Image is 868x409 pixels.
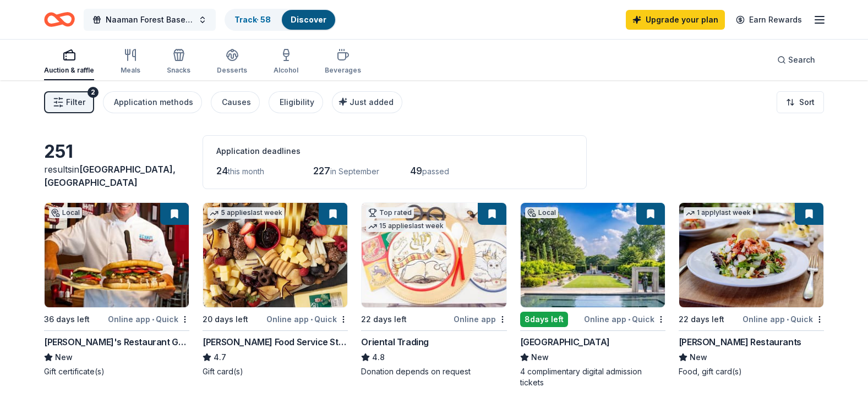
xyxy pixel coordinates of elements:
[274,66,298,75] div: Alcohol
[366,207,414,218] div: Top rated
[520,202,665,388] a: Image for Dallas Arboretum and Botanical GardenLocal8days leftOnline app•Quick[GEOGRAPHIC_DATA]Ne...
[325,44,361,80] button: Beverages
[216,145,573,158] div: Application deadlines
[729,10,809,30] a: Earn Rewards
[203,335,348,349] div: [PERSON_NAME] Food Service Store
[103,91,202,113] button: Application methods
[274,44,298,80] button: Alcohol
[44,7,75,32] a: Home
[520,366,665,388] div: 4 complimentary digital admission tickets
[121,66,140,75] div: Meals
[310,315,313,324] span: •
[361,335,429,349] div: Oriental Trading
[679,366,824,377] div: Food, gift card(s)
[203,313,248,326] div: 20 days left
[350,97,394,107] span: Just added
[217,44,247,80] button: Desserts
[44,163,189,189] div: results
[106,13,194,26] span: Naaman Forest Baseball Banquet
[330,167,379,176] span: in September
[679,203,823,307] img: Image for Cameron Mitchell Restaurants
[521,203,665,307] img: Image for Dallas Arboretum and Botanical Garden
[787,315,789,324] span: •
[520,335,610,349] div: [GEOGRAPHIC_DATA]
[114,96,193,109] div: Application methods
[121,44,140,80] button: Meals
[44,164,176,188] span: [GEOGRAPHIC_DATA], [GEOGRAPHIC_DATA]
[777,91,824,113] button: Sort
[208,207,285,219] div: 5 applies last week
[531,351,549,364] span: New
[361,313,407,326] div: 22 days left
[214,351,226,364] span: 4.7
[628,315,630,324] span: •
[84,9,216,31] button: Naaman Forest Baseball Banquet
[799,96,815,109] span: Sort
[44,335,189,349] div: [PERSON_NAME]'s Restaurant Group
[325,66,361,75] div: Beverages
[626,10,725,30] a: Upgrade your plan
[679,313,724,326] div: 22 days left
[266,312,348,326] div: Online app Quick
[234,15,271,24] a: Track· 58
[152,315,154,324] span: •
[361,366,506,377] div: Donation depends on request
[203,366,348,377] div: Gift card(s)
[410,165,422,176] span: 49
[44,91,94,113] button: Filter2
[768,49,824,71] button: Search
[203,202,348,377] a: Image for Gordon Food Service Store5 applieslast week20 days leftOnline app•Quick[PERSON_NAME] Fo...
[44,66,94,75] div: Auction & raffle
[454,312,507,326] div: Online app
[525,207,558,218] div: Local
[225,9,336,31] button: Track· 58Discover
[788,53,815,67] span: Search
[88,87,99,98] div: 2
[45,203,189,307] img: Image for Kenny's Restaurant Group
[44,366,189,377] div: Gift certificate(s)
[584,312,665,326] div: Online app Quick
[44,44,94,80] button: Auction & raffle
[167,66,190,75] div: Snacks
[690,351,707,364] span: New
[44,164,176,188] span: in
[679,202,824,377] a: Image for Cameron Mitchell Restaurants1 applylast week22 days leftOnline app•Quick[PERSON_NAME] R...
[44,313,90,326] div: 36 days left
[422,167,449,176] span: passed
[222,96,251,109] div: Causes
[44,141,189,163] div: 251
[108,312,189,326] div: Online app Quick
[372,351,385,364] span: 4.8
[44,202,189,377] a: Image for Kenny's Restaurant GroupLocal36 days leftOnline app•Quick[PERSON_NAME]'s Restaurant Gro...
[684,207,753,219] div: 1 apply last week
[366,220,446,232] div: 15 applies last week
[55,351,73,364] span: New
[203,203,347,307] img: Image for Gordon Food Service Store
[679,335,801,349] div: [PERSON_NAME] Restaurants
[362,203,506,307] img: Image for Oriental Trading
[269,91,323,113] button: Eligibility
[49,207,82,218] div: Local
[313,165,330,176] span: 227
[216,165,228,176] span: 24
[228,167,264,176] span: this month
[520,312,568,327] div: 8 days left
[167,44,190,80] button: Snacks
[66,96,85,109] span: Filter
[291,15,326,24] a: Discover
[332,91,402,113] button: Just added
[361,202,506,377] a: Image for Oriental TradingTop rated15 applieslast week22 days leftOnline appOriental Trading4.8Do...
[211,91,260,113] button: Causes
[280,96,314,109] div: Eligibility
[743,312,824,326] div: Online app Quick
[217,66,247,75] div: Desserts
